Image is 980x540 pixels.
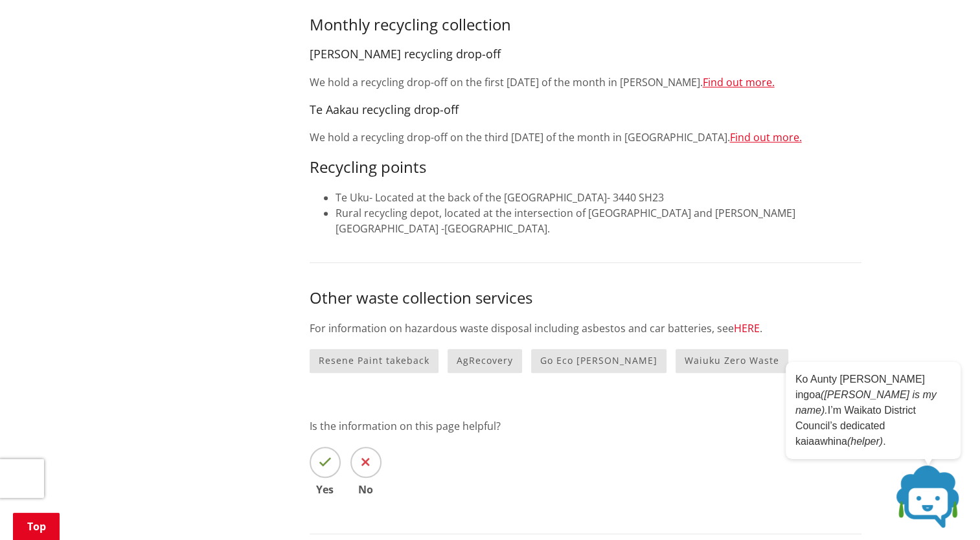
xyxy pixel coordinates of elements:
li: Rural recycling depot, located at the intersection of [GEOGRAPHIC_DATA] and [PERSON_NAME][GEOGRAP... [336,205,861,236]
li: Te Uku- Located at the back of the [GEOGRAPHIC_DATA]- 3440 SH23 [336,190,861,205]
span: Yes [310,484,341,495]
em: (helper) [847,436,883,447]
a: Go Eco [PERSON_NAME] [531,349,667,373]
h3: Monthly recycling collection [310,16,861,34]
a: Find out more. [703,75,775,89]
h3: Recycling points [310,158,861,177]
p: Is the information on this page helpful? [310,418,861,434]
p: For information on hazardous waste disposal including asbestos and car batteries, see . [310,321,861,336]
a: Top [13,513,60,540]
a: Find out more. [730,130,802,144]
h4: Te Aakau recycling drop-off [310,103,861,117]
p: Ko Aunty [PERSON_NAME] ingoa I’m Waikato District Council’s dedicated kaiaawhina . [795,372,951,449]
a: AgRecovery [448,349,522,373]
span: No [350,484,382,495]
p: We hold a recycling drop-off on the third [DATE] of the month in [GEOGRAPHIC_DATA]. [310,129,861,145]
a: Resene Paint takeback [310,349,439,373]
h3: Other waste collection services [310,289,861,308]
a: Waiuku Zero Waste [676,349,788,373]
h4: [PERSON_NAME] recycling drop-off [310,47,861,62]
em: ([PERSON_NAME] is my name). [795,389,937,416]
p: We hold a recycling drop-off on the first [DATE] of the month in [PERSON_NAME]. [310,74,861,90]
a: HERE [734,321,760,335]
